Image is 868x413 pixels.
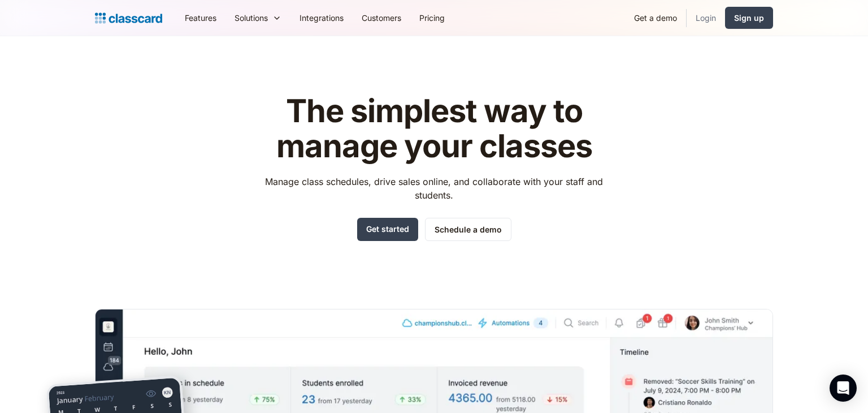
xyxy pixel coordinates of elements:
[357,218,418,241] a: Get started
[725,7,773,29] a: Sign up
[176,5,225,31] a: Features
[255,94,614,164] h1: The simplest way to manage your classes
[225,5,290,31] div: Solutions
[235,12,268,24] div: Solutions
[255,175,614,202] p: Manage class schedules, drive sales online, and collaborate with your staff and students.
[734,12,764,24] div: Sign up
[353,5,410,31] a: Customers
[410,5,454,31] a: Pricing
[290,5,353,31] a: Integrations
[425,218,511,241] a: Schedule a demo
[95,10,162,26] a: home
[687,5,725,31] a: Login
[830,375,857,402] div: Open Intercom Messenger
[625,5,686,31] a: Get a demo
